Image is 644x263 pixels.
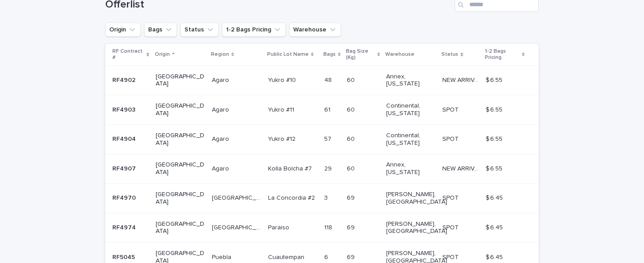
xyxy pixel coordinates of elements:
[485,46,520,63] p: 1-2 Bags Pricing
[442,163,480,173] p: NEW ARRIVAL
[112,104,137,114] p: RF4903
[486,75,504,84] p: $ 6.55
[211,50,229,59] p: Region
[268,222,291,232] p: Paraiso
[112,222,138,232] p: RF4974
[156,132,205,147] p: [GEOGRAPHIC_DATA]
[105,213,539,243] tr: RF4974RF4974 [GEOGRAPHIC_DATA][GEOGRAPHIC_DATA][GEOGRAPHIC_DATA] ParaisoParaiso 118118 6969 [PERS...
[212,252,233,261] p: Puebla
[105,124,539,154] tr: RF4904RF4904 [GEOGRAPHIC_DATA]AgaroAgaro Yukro #12Yukro #12 5757 6060 Continental, [US_STATE] SPO...
[323,50,336,59] p: Bags
[347,75,356,84] p: 60
[212,134,231,143] p: Agaro
[442,193,460,202] p: SPOT
[441,50,458,59] p: Status
[324,252,330,261] p: 6
[347,163,356,173] p: 60
[442,252,460,261] p: SPOT
[385,50,414,59] p: Warehouse
[486,252,505,261] p: $ 6.45
[486,163,504,173] p: $ 6.55
[268,193,317,202] p: La Concordia #2
[324,104,332,114] p: 61
[324,193,330,202] p: 3
[267,50,309,59] p: Public Lot Name
[486,222,505,232] p: $ 6.45
[347,134,356,143] p: 60
[268,104,296,114] p: Yukro #11
[289,23,341,37] button: Warehouse
[486,193,505,202] p: $ 6.45
[156,191,205,206] p: [GEOGRAPHIC_DATA]
[180,23,218,37] button: Status
[324,222,334,232] p: 118
[156,161,205,176] p: [GEOGRAPHIC_DATA]
[442,75,480,84] p: NEW ARRIVAL
[212,75,231,84] p: Agaro
[156,73,205,88] p: [GEOGRAPHIC_DATA]
[442,222,460,232] p: SPOT
[347,193,356,202] p: 69
[324,134,333,143] p: 57
[112,75,137,84] p: RF4902
[105,66,539,95] tr: RF4902RF4902 [GEOGRAPHIC_DATA]AgaroAgaro Yukro #10Yukro #10 4848 6060 Annex, [US_STATE] NEW ARRIV...
[347,252,356,261] p: 69
[268,252,306,261] p: Cuautempan
[112,46,144,63] p: RF Contract #
[268,163,314,173] p: Kolla Bolcha #7
[112,193,138,202] p: RF4970
[105,154,539,184] tr: RF4907RF4907 [GEOGRAPHIC_DATA]AgaroAgaro Kolla Bolcha #7Kolla Bolcha #7 2929 6060 Annex, [US_STAT...
[105,183,539,213] tr: RF4970RF4970 [GEOGRAPHIC_DATA][GEOGRAPHIC_DATA][GEOGRAPHIC_DATA] La Concordia #2La Concordia #2 3...
[155,50,170,59] p: Origin
[268,134,297,143] p: Yukro #12
[324,75,333,84] p: 48
[212,222,263,232] p: [GEOGRAPHIC_DATA]
[268,75,298,84] p: Yukro #10
[346,46,375,63] p: Bag Size (Kg)
[212,104,231,114] p: Agaro
[112,134,138,143] p: RF4904
[156,102,205,117] p: [GEOGRAPHIC_DATA]
[212,193,263,202] p: [GEOGRAPHIC_DATA]
[105,23,141,37] button: Origin
[442,134,460,143] p: SPOT
[347,222,356,232] p: 69
[112,252,137,261] p: RF5045
[156,220,205,236] p: [GEOGRAPHIC_DATA]
[112,163,138,173] p: RF4907
[222,23,286,37] button: 1-2 Bags Pricing
[486,134,504,143] p: $ 6.55
[347,104,356,114] p: 60
[486,104,504,114] p: $ 6.55
[144,23,177,37] button: Bags
[212,163,231,173] p: Agaro
[442,104,460,114] p: SPOT
[324,163,333,173] p: 29
[105,95,539,125] tr: RF4903RF4903 [GEOGRAPHIC_DATA]AgaroAgaro Yukro #11Yukro #11 6161 6060 Continental, [US_STATE] SPO...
